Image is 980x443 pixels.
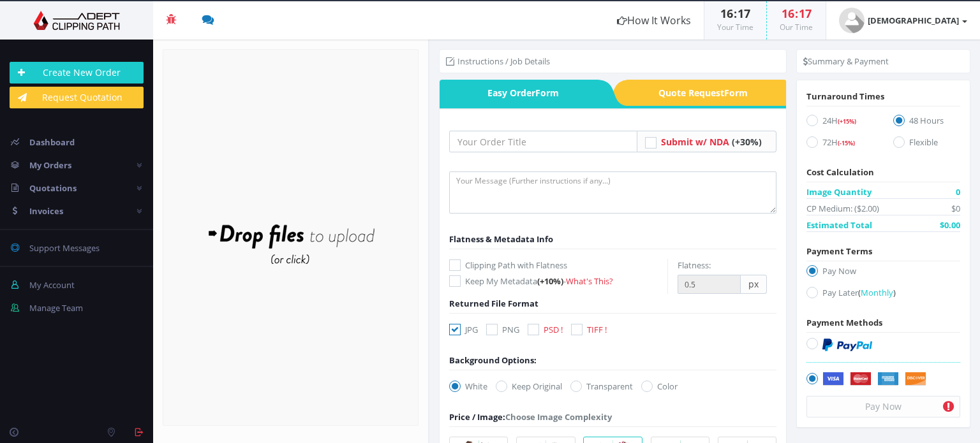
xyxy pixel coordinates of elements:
[951,202,960,215] span: $0
[826,1,980,40] a: [DEMOGRAPHIC_DATA]
[587,324,607,335] span: TIFF !
[29,302,83,314] span: Manage Team
[486,323,519,336] label: PNG
[29,279,75,291] span: My Account
[780,22,813,33] small: Our Time
[29,182,77,194] span: Quotations
[496,380,562,393] label: Keep Original
[806,286,960,303] label: Pay Later
[641,380,678,393] label: Color
[893,136,960,153] label: Flexible
[449,410,612,423] div: Choose Image Complexity
[10,11,144,30] img: Adept Graphics
[956,185,960,198] span: 0
[629,80,787,106] span: Quote Request
[806,185,872,198] span: Image Quantity
[861,287,893,298] span: Monthly
[537,275,563,287] span: (+10%)
[839,8,865,33] img: user_default.jpg
[806,136,873,153] label: 72H
[738,6,750,21] span: 17
[10,62,144,84] a: Create New Order
[566,275,613,287] a: What's This?
[794,6,799,21] span: :
[661,136,729,148] span: Submit w/ NDA
[822,372,926,386] img: Securely by Stripe
[449,411,505,423] span: Price / Image:
[806,202,879,215] span: CP Medium: ($2.00)
[838,115,856,126] a: (+15%)
[733,6,738,21] span: :
[446,55,550,68] li: Instructions / Job Details
[544,324,563,335] span: PSD !
[449,298,538,309] span: Returned File Format
[440,80,597,106] span: Easy Order
[535,87,559,99] i: Form
[868,15,959,26] strong: [DEMOGRAPHIC_DATA]
[661,136,762,148] a: Submit w/ NDA (+30%)
[838,117,856,126] span: (+15%)
[29,159,71,171] span: My Orders
[604,1,704,40] a: How It Works
[720,6,733,21] span: 16
[570,380,633,393] label: Transparent
[806,166,874,178] span: Cost Calculation
[732,136,762,148] span: (+30%)
[724,87,748,99] i: Form
[10,87,144,108] a: Request Quotation
[858,287,896,298] a: (Monthly)
[806,219,872,231] span: Estimated Total
[838,139,855,147] span: (-15%)
[799,6,812,21] span: 17
[717,22,754,33] small: Your Time
[449,323,478,336] label: JPG
[678,259,711,272] label: Flatness:
[822,338,872,351] img: PayPal
[806,114,873,131] label: 24H
[449,275,667,287] label: Keep My Metadata -
[449,354,537,367] div: Background Options:
[449,131,637,152] input: Your Order Title
[29,136,75,148] span: Dashboard
[440,80,597,106] a: Easy OrderForm
[893,114,960,131] label: 48 Hours
[449,259,667,272] label: Clipping Path with Flatness
[806,91,884,102] span: Turnaround Times
[806,265,960,282] label: Pay Now
[741,275,767,294] span: px
[29,205,63,217] span: Invoices
[838,136,855,148] a: (-15%)
[803,55,889,68] li: Summary & Payment
[782,6,794,21] span: 16
[940,219,960,231] span: $0.00
[449,380,487,393] label: White
[629,80,787,106] a: Quote RequestForm
[806,317,882,328] span: Payment Methods
[806,245,872,257] span: Payment Terms
[29,242,100,254] span: Support Messages
[449,233,553,245] span: Flatness & Metadata Info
